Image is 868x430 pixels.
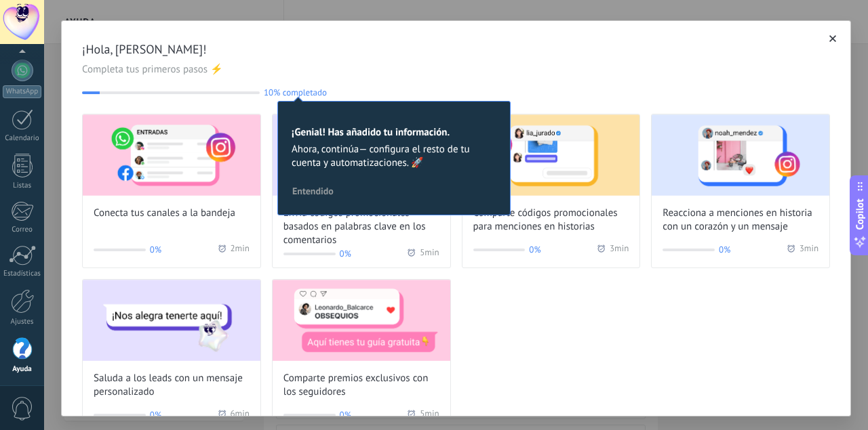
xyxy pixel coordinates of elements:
[231,243,250,257] span: 2 min
[3,270,42,278] div: Estadísticas
[292,186,334,196] span: Entendido
[3,134,42,143] div: Calendario
[719,243,730,257] span: 0%
[420,408,439,422] span: 5 min
[3,181,42,190] div: Listas
[286,181,340,201] button: Entendido
[82,41,830,58] span: ¡Hola, [PERSON_NAME]!
[292,126,496,139] h2: ¡Genial! Has añadido tu información.
[3,318,42,326] div: Ajustes
[283,207,439,247] span: Envía códigos promocionales basados en palabras clave en los comentarios
[420,247,439,261] span: 5 min
[853,198,867,230] span: Copilot
[264,87,327,98] span: 10% completado
[83,114,260,196] img: Connect your channels to the inbox
[273,114,450,196] img: Send promo codes based on keywords in comments (Wizard onboarding modal)
[473,207,629,234] span: Comparte códigos promocionales para menciones en historias
[292,143,496,170] span: Ahora, continúa— configura el resto de tu cuenta y automatizaciones. 🚀
[150,243,161,257] span: 0%
[94,372,250,399] span: Saluda a los leads con un mensaje personalizado
[610,243,629,257] span: 3 min
[652,114,829,196] img: React to story mentions with a heart and personalized message
[3,85,41,98] div: WhatsApp
[462,114,640,196] img: Share promo codes for story mentions
[3,365,42,374] div: Ayuda
[529,243,540,257] span: 0%
[150,408,161,422] span: 0%
[273,280,450,361] img: Share exclusive rewards with followers
[231,408,250,422] span: 6 min
[83,280,260,361] img: Greet leads with a custom message (Wizard onboarding modal)
[663,207,818,234] span: Reacciona a menciones en historia con un corazón y un mensaje
[94,207,235,220] span: Conecta tus canales a la bandeja
[283,372,439,399] span: Comparte premios exclusivos con los seguidores
[340,247,351,261] span: 0%
[82,63,830,77] span: Completa tus primeros pasos ⚡
[3,225,42,234] div: Correo
[800,243,818,257] span: 3 min
[340,408,351,422] span: 0%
